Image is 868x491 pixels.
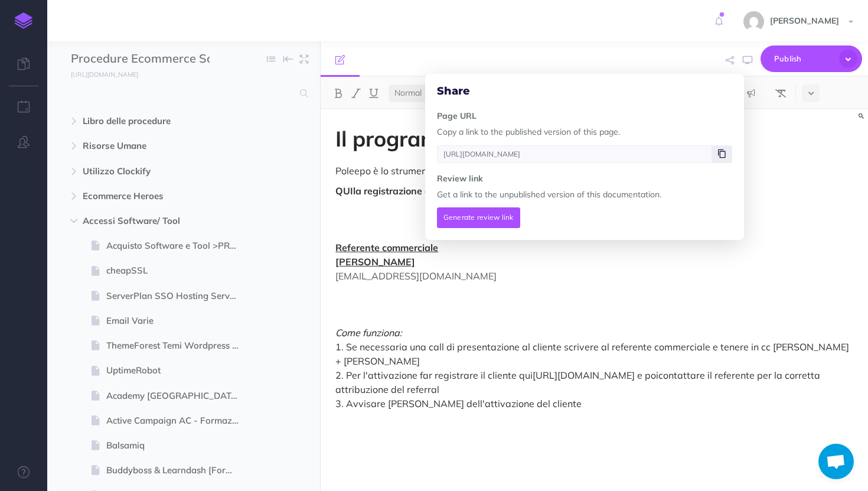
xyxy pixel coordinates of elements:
p: Copy a link to the published version of this page. [437,125,732,138]
input: Search [71,83,293,104]
span: Poleepo è lo strumento per gestire feed, marketplace, spedizioni e catalogo da un unico tool. [335,165,740,177]
span: Accessi Software/ Tool [83,214,234,228]
span: Balsamiq [106,438,249,453]
span: Il programma Partner di Poleepo [335,125,664,152]
small: [URL][DOMAIN_NAME] [71,70,138,79]
span: la registrazione della demo [353,185,474,197]
img: Callout dropdown menu button [746,89,756,98]
span: Utilizzo Clockify [83,164,234,178]
input: Documentation Name [71,50,210,68]
label: Page URL [437,109,477,122]
a: Aprire la chat [818,444,854,479]
span: [PERSON_NAME] [764,15,845,26]
label: Review link [437,172,483,185]
img: logo-mark.svg [15,12,32,29]
span: ThemeForest Temi Wordpress Prestashop Envato [106,339,249,353]
img: Italic button [351,89,361,98]
img: Underline button [368,89,379,98]
span: Buddyboss & Learndash [Formazione] [106,463,249,477]
img: b1eb4d8dcdfd9a3639e0a52054f32c10.jpg [743,11,764,32]
span: Active Campaign AC - Formazione [106,414,249,428]
button: Generate review link [437,207,520,227]
span: Email Varie [106,314,249,328]
span: Publish [774,50,833,68]
span: 1. Se necessaria una call di presentazione al cliente scrivere al referente commerciale e tenere ... [335,341,851,381]
span: Ecommerce Heroes [83,189,234,203]
span: UptimeRobot [106,363,249,378]
p: Get a link to the unpublished version of this documentation. [437,188,732,201]
a: [URL][DOMAIN_NAME] [47,68,150,80]
span: [EMAIL_ADDRESS][DOMAIN_NAME] [335,270,497,282]
span: Acquisto Software e Tool >PROCEDURA [106,239,249,253]
span: contattare il referente per la corretta attribuzione del referral 3. Avvisare [PERSON_NAME] dell'... [335,369,823,409]
button: Publish [761,45,862,72]
span: Come funziona: [335,327,402,339]
span: Academy [GEOGRAPHIC_DATA] [106,389,249,403]
span: Risorse Umane [83,139,234,153]
h4: Share [437,86,732,97]
span: Libro delle procedure [83,114,234,128]
img: Clear styles button [775,89,786,98]
span: Referente commerciale [PERSON_NAME] [335,242,438,268]
span: cheapSSL [106,264,249,278]
p: [URL][DOMAIN_NAME] e poi [335,184,853,411]
img: Bold button [333,89,344,98]
a: QUI [335,185,353,197]
span: ServerPlan SSO Hosting Server Domini [106,289,249,303]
